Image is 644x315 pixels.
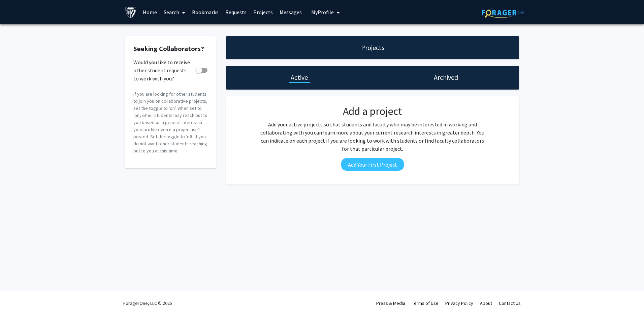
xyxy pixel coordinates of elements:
[160,0,189,24] a: Search
[376,300,405,306] a: Press & Media
[139,0,160,24] a: Home
[222,0,250,24] a: Requests
[361,43,384,52] h1: Projects
[133,91,207,154] p: If you are looking for other students to join you on collaborative projects, set the toggle to ‘o...
[276,0,305,24] a: Messages
[250,0,276,24] a: Projects
[258,105,487,118] h2: Add a project
[445,300,473,306] a: Privacy Policy
[482,7,524,18] img: ForagerOne Logo
[434,73,458,82] h1: Archived
[5,285,29,310] iframe: Chat
[499,300,521,306] a: Contact Us
[341,158,404,171] button: Add Your First Project
[133,45,207,53] h2: Seeking Collaborators?
[133,58,193,82] span: Would you like to receive other student requests to work with you?
[480,300,492,306] a: About
[125,6,137,18] img: Johns Hopkins University Logo
[258,120,487,153] p: Add your active projects so that students and faculty who may be interested in working and collab...
[189,0,222,24] a: Bookmarks
[412,300,439,306] a: Terms of Use
[311,9,334,16] span: My Profile
[123,291,172,315] div: ForagerOne, LLC © 2025
[291,73,308,82] h1: Active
